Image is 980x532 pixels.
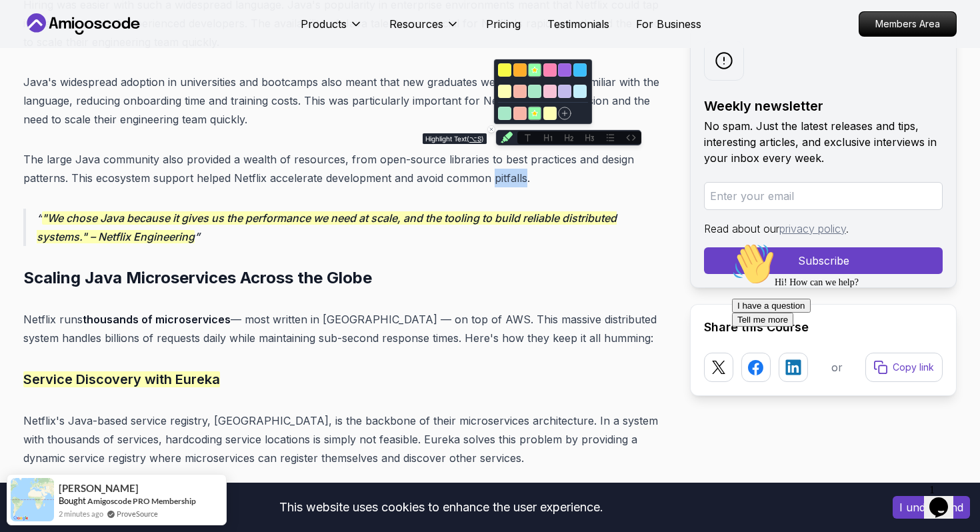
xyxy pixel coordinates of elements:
[893,496,970,519] button: Accept cookies
[59,508,103,519] span: 2 minutes ago
[87,496,196,506] a: Amigoscode PRO Membership
[301,16,363,43] button: Products
[389,16,443,32] p: Resources
[389,16,459,43] button: Resources
[59,483,139,494] span: [PERSON_NAME]
[5,5,245,89] div: 👋Hi! How can we help?I have a questionTell me more
[301,16,347,32] p: Products
[117,508,158,519] a: ProveSource
[704,118,943,166] p: No spam. Just the latest releases and tips, interesting articles, and exclusive interviews in you...
[486,16,521,32] a: Pricing
[23,310,669,347] p: Netflix runs — most written in [GEOGRAPHIC_DATA] — on top of AWS. This massive distributed system...
[547,16,609,32] a: Testimonials
[924,479,967,519] iframe: chat widget
[5,61,84,75] button: I have a question
[11,478,54,521] img: provesource social proof notification image
[37,211,617,243] web-highlight: "We chose Java because it gives us the performance we need at scale, and the tooling to build rel...
[704,97,943,115] h2: Weekly newsletter
[704,221,943,237] p: Read about our .
[23,371,220,387] web-highlight: Service Discovery with Eureka
[859,12,956,36] p: Members Area
[779,222,846,235] a: privacy policy
[727,237,967,472] iframe: chat widget
[636,16,701,32] a: For Business
[5,40,132,50] span: Hi! How can we help?
[5,75,67,89] button: Tell me more
[5,5,48,48] img: :wave:
[83,313,231,326] strong: thousands of microservices
[59,495,86,506] span: Bought
[10,493,873,522] div: This website uses cookies to enhance the user experience.
[23,73,669,129] p: Java's widespread adoption in universities and bootcamps also meant that new graduates were often...
[704,182,943,210] input: Enter your email
[704,247,943,274] button: Subscribe
[23,411,669,467] p: Netflix's Java-based service registry, [GEOGRAPHIC_DATA], is the backbone of their microservices ...
[859,11,957,37] a: Members Area
[23,267,669,289] h2: Scaling Java Microservices Across the Globe
[704,318,943,337] h2: Share this Course
[23,150,669,187] p: The large Java community also provided a wealth of resources, from open-source libraries to best ...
